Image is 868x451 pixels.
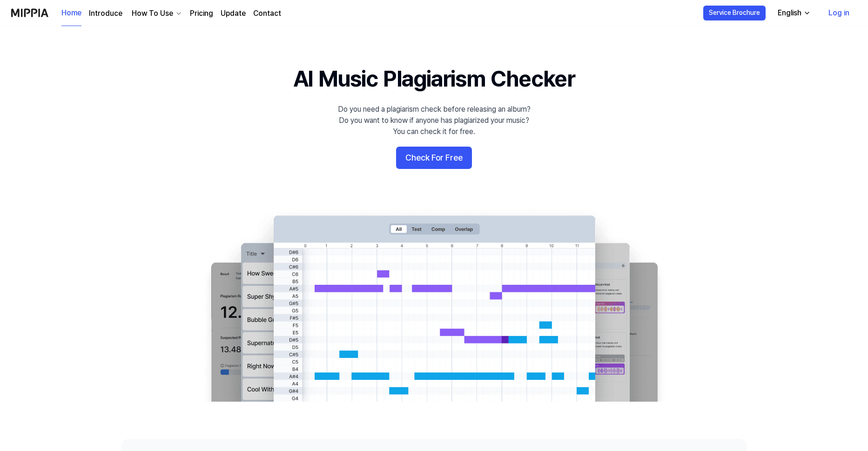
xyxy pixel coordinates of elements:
a: Pricing [190,8,213,19]
h1: AI Music Plagiarism Checker [293,63,575,94]
div: English [776,7,803,19]
button: How To Use [130,8,182,19]
button: Check For Free [396,147,472,169]
button: Service Brochure [703,6,766,20]
a: Update [221,8,246,19]
a: Introduce [89,8,122,19]
div: Do you need a plagiarism check before releasing an album? Do you want to know if anyone has plagi... [338,104,531,137]
a: Home [61,0,81,26]
img: main Image [192,206,676,402]
div: How To Use [130,8,175,19]
a: Contact [253,8,281,19]
button: English [770,4,816,22]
